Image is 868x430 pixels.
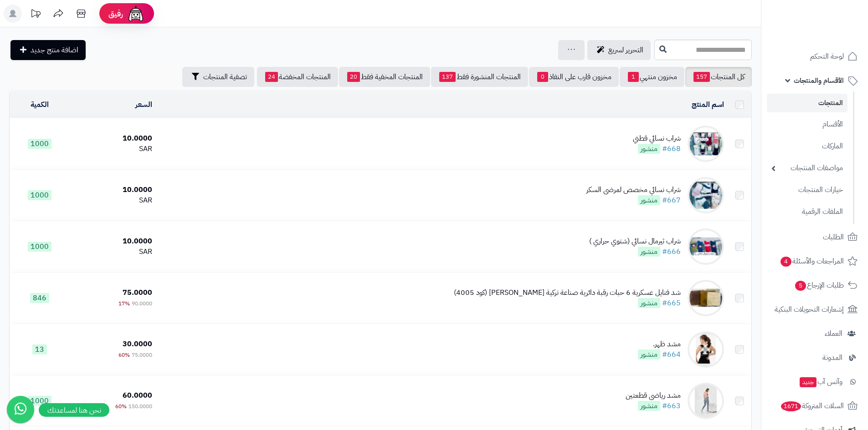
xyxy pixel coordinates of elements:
[73,144,152,154] div: SAR
[638,195,660,205] span: منشور
[633,133,681,144] div: شراب نسائي قطني
[688,331,724,368] img: مشد ظهر.
[767,137,847,156] a: الماركات
[806,25,859,45] img: logo-2.png
[662,246,681,257] a: #666
[608,45,643,56] span: التحرير لسريع
[73,195,152,206] div: SAR
[638,298,660,308] span: منشور
[780,255,844,268] span: المراجعات والأسئلة
[767,226,863,248] a: الطلبات
[662,195,681,206] a: #667
[529,67,619,87] a: مخزون قارب على النفاذ0
[203,71,247,82] span: تصفية المنتجات
[118,299,130,308] span: 17%
[767,250,863,272] a: المراجعات والأسئلة4
[767,46,863,67] a: لوحة التحكم
[182,67,254,87] button: تصفية المنتجات
[439,72,456,82] span: 137
[31,99,49,110] a: الكمية
[127,5,145,23] img: ai-face.png
[810,50,844,63] span: لوحة التحكم
[587,40,651,60] a: التحرير لسريع
[794,279,844,292] span: طلبات الإرجاع
[73,236,152,247] div: 10.0000
[454,288,681,298] div: شد فنايل عسكرية 6 حبات رقبة دائرية صناعة تركية [PERSON_NAME] (كود 4005)
[123,287,152,298] span: 75.0000
[115,402,127,410] span: 60%
[822,351,842,364] span: المدونة
[693,72,710,82] span: 157
[692,99,724,110] a: اسم المنتج
[662,143,681,154] a: #668
[795,281,806,291] span: 5
[638,349,660,359] span: منشور
[767,115,847,134] a: الأقسام
[265,72,278,82] span: 24
[780,400,844,412] span: السلات المتروكة
[620,67,684,87] a: مخزون منتهي1
[135,99,152,110] a: السعر
[767,395,863,417] a: السلات المتروكة1671
[24,5,47,25] a: تحديثات المنصة
[662,400,681,411] a: #663
[688,280,724,316] img: شد فنايل عسكرية 6 حبات رقبة دائرية صناعة تركية ماركة جيلان (كود 4005)
[586,185,681,195] div: شراب نسائي مخصص لمرضى السكر
[28,190,51,200] span: 1000
[626,390,681,401] div: مشد رياضي قطعتين
[132,351,152,359] span: 75.0000
[685,67,752,87] a: كل المنتجات157
[688,383,724,419] img: مشد رياضي قطعتين
[339,67,430,87] a: المنتجات المخفية فقط20
[31,45,78,56] span: اضافة منتج جديد
[638,247,660,257] span: منشور
[799,375,842,388] span: وآتس آب
[30,293,49,303] span: 846
[123,339,152,349] span: 30.0000
[73,247,152,257] div: SAR
[347,72,360,82] span: 20
[767,371,863,393] a: وآتس آبجديد
[28,396,51,406] span: 1000
[118,351,130,359] span: 60%
[431,67,528,87] a: المنتجات المنشورة فقط137
[73,133,152,144] div: 10.0000
[32,344,47,354] span: 13
[781,257,791,267] span: 4
[638,144,660,154] span: منشور
[781,401,801,411] span: 1671
[589,236,681,247] div: شراب ثيرمال نسائي (شتوي حراري )
[767,202,847,222] a: الملفات الرقمية
[628,72,639,82] span: 1
[537,72,548,82] span: 0
[767,180,847,200] a: خيارات المنتجات
[767,94,847,112] a: المنتجات
[767,347,863,369] a: المدونة
[767,274,863,296] a: طلبات الإرجاع5
[28,242,51,252] span: 1000
[794,74,844,87] span: الأقسام والمنتجات
[132,299,152,308] span: 90.0000
[123,390,152,401] span: 60.0000
[662,298,681,309] a: #665
[800,377,817,387] span: جديد
[108,8,123,19] span: رفيق
[688,228,724,265] img: شراب ثيرمال نسائي (شتوي حراري )
[662,349,681,360] a: #664
[688,126,724,162] img: شراب نسائي قطني
[823,231,844,243] span: الطلبات
[688,177,724,213] img: شراب نسائي مخصص لمرضى السكر
[73,185,152,195] div: 10.0000
[767,158,847,178] a: مواصفات المنتجات
[28,139,51,149] span: 1000
[767,298,863,320] a: إشعارات التحويلات البنكية
[775,303,844,316] span: إشعارات التحويلات البنكية
[638,401,660,411] span: منشور
[825,327,842,340] span: العملاء
[10,40,86,60] a: اضافة منتج جديد
[767,323,863,344] a: العملاء
[128,402,152,410] span: 150.0000
[638,339,681,349] div: مشد ظهر.
[257,67,338,87] a: المنتجات المخفضة24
